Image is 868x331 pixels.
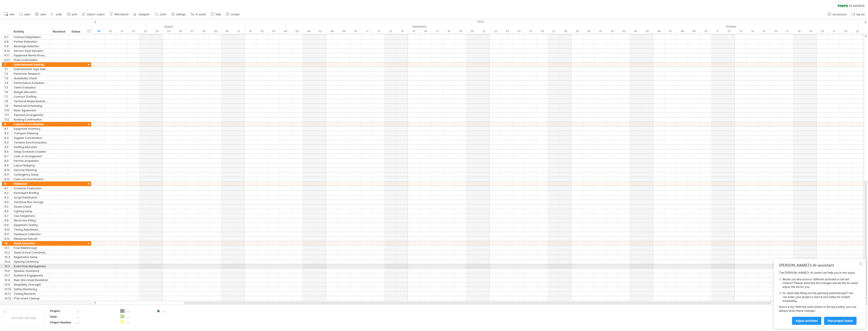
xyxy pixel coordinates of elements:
div: Layout Mapping [14,163,48,168]
a: plan project (beta) [824,317,857,325]
div: 7.1 [4,67,11,71]
div: Add your own logo [2,309,45,326]
div: 9.6 [4,209,11,213]
div: Equipment Inventory [14,127,48,131]
div: Wednesday, 22 October 2025 [840,29,852,34]
div: 9.8 [4,218,11,223]
div: Monday, 22 September 2025 [490,29,501,34]
div: 6.7 [4,35,11,39]
div: Tuesday, 14 October 2025 [746,29,758,34]
div: Resource [53,29,67,34]
div: 7.4 [4,81,11,85]
div: Saturday, 20 September 2025 [466,29,478,34]
div: Equipment Testing [14,223,48,227]
a: import / export [81,11,106,17]
div: 9.12 [4,237,11,241]
div: 7.5 [4,85,11,90]
div: 7.8 [4,99,11,103]
div: Setup Schedule Creation [14,149,48,154]
div: Wardrobe Fitting [14,218,48,223]
div: Monday, 13 October 2025 [735,29,746,34]
div: Equipment Rental Arrangement [14,53,48,58]
div: Saturday, 18 October 2025 [793,29,805,34]
div: Timeline Synchronization [14,140,48,145]
div: .... [163,309,188,313]
a: undo [50,11,63,17]
div: Sunday, 14 September 2025 [396,29,408,34]
span: AI assist [195,13,206,16]
div: Audience Engagement [14,273,48,278]
div: Friday, 17 October 2025 [781,29,793,34]
div: Portion Estimation [14,39,48,44]
div: 10.1 [4,246,11,250]
div: Tuesday, 26 August 2025 [174,29,186,34]
div: 10.8 [4,278,11,282]
div: 8.5 [4,145,11,149]
div: 9.5 [4,204,11,209]
div: Saturday, 23 August 2025 [139,29,151,34]
span: new [9,13,14,16]
span: log out [856,13,865,16]
div: Sunday, 31 August 2025 [233,29,244,34]
span: settings [176,13,186,16]
div: Saturday, 27 September 2025 [548,29,560,34]
a: print [66,11,79,17]
div: 8.2 [4,131,11,135]
div: Wednesday, 20 August 2025 [104,29,116,34]
div: Thursday, 2 October 2025 [606,29,618,34]
span: contact [231,13,240,16]
span: plan project (beta) [828,319,853,323]
div: Logistics Coordination [14,122,48,126]
div: 7.12 [4,117,11,122]
div: 7.7 [4,94,11,99]
div: 6.10 [4,49,11,53]
div: Rehearsal Scheduling [14,104,48,108]
div: Wednesday, 17 September 2025 [431,29,443,34]
div: .... [76,315,115,319]
div: 8.11 [4,172,11,177]
div: Final Confirmation [14,58,48,62]
div: Friday, 22 August 2025 [128,29,139,34]
div: Wednesday, 10 September 2025 [350,29,361,34]
div: September 2025 [244,24,595,29]
div: Sound Check [14,204,48,209]
div: Wednesday, 8 October 2025 [676,29,688,34]
div: Registration Setup [14,255,48,259]
div: Friday, 3 October 2025 [618,29,630,34]
div: Talent Evaluation [14,85,48,90]
li: Or, want help filling out the planning automatically? You can enter your project's start & end da... [782,291,858,303]
div: Saturday, 13 September 2025 [385,29,396,34]
div: Event Flow Management [14,264,48,268]
div: Technical Run-through [14,200,48,204]
div: Speaker Assistance [14,269,48,273]
a: navigator [132,11,151,17]
div: 7 [4,62,11,67]
div: Rehearsal [14,182,48,186]
div: Monday, 29 September 2025 [571,29,583,34]
div: Thursday, 4 September 2025 [279,29,291,34]
div: Wednesday, 27 August 2025 [186,29,198,34]
div: Supplier Coordination [14,136,48,140]
div: 8.12 [4,177,11,181]
div: 8.1 [4,127,11,131]
div: Thursday, 11 September 2025 [361,29,373,34]
div: 8.9 [4,163,11,168]
a: filter/search [108,11,130,17]
div: Monday, 20 October 2025 [816,29,828,34]
div: Wednesday, 3 September 2025 [268,29,279,34]
div: Sunday, 28 September 2025 [560,29,571,34]
div: Hospitality Oversight [14,282,48,287]
div: Guest Arrival Coordination [14,250,48,255]
div: Load-out Coordination [14,177,48,181]
div: 8.8 [4,159,11,163]
span: print [72,13,77,16]
div: Tuesday, 23 September 2025 [501,29,513,34]
div: 6.11 [4,53,11,58]
div: 10.2 [4,250,11,255]
div: Payment Arrangement [14,113,48,117]
div: [PERSON_NAME]'s AI-assistant [779,263,858,268]
a: AI assist [189,11,207,17]
div: 6.9 [4,44,11,48]
div: 9.2 [4,191,11,195]
div: Final Walkthrough [14,246,48,250]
